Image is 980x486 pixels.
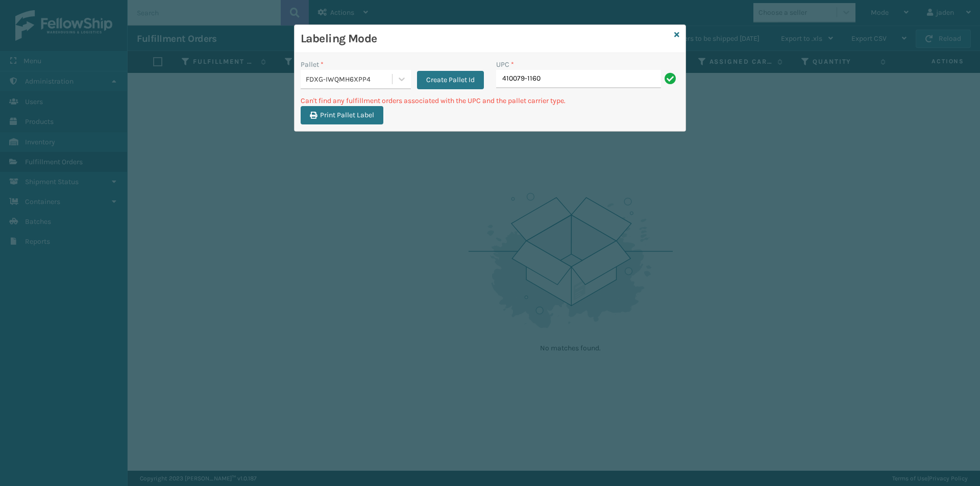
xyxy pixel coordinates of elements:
[306,74,393,85] div: FDXG-IWQMH6XPP4
[301,95,679,106] p: Can't find any fulfillment orders associated with the UPC and the pallet carrier type.
[301,59,324,70] label: Pallet
[301,106,383,124] button: Print Pallet Label
[301,31,670,46] h3: Labeling Mode
[496,59,514,70] label: UPC
[417,71,484,89] button: Create Pallet Id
